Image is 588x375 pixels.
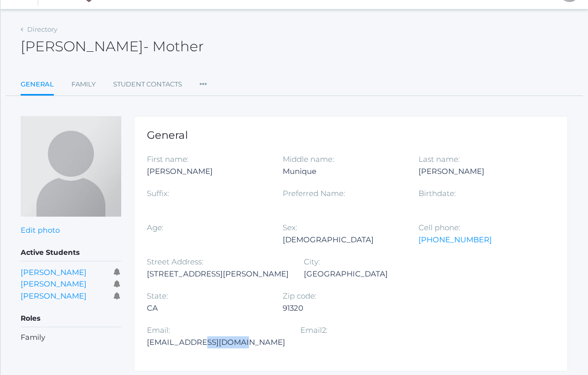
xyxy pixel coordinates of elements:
label: City: [304,257,320,266]
label: Street Address: [147,257,203,266]
a: [PERSON_NAME] [21,267,87,277]
div: [PERSON_NAME] [147,165,268,177]
a: Directory [27,25,57,33]
label: Age: [147,223,163,232]
div: [DEMOGRAPHIC_DATA] [283,234,403,246]
h5: Active Students [21,244,121,261]
label: Sex: [283,223,297,232]
i: Receives communications for this student [114,280,121,288]
a: Edit photo [21,226,60,235]
img: Vivian Beaty [21,116,121,217]
span: - Mother [143,38,204,55]
label: Middle name: [283,154,334,164]
div: [STREET_ADDRESS][PERSON_NAME] [147,268,289,280]
a: [PHONE_NUMBER] [418,235,492,244]
label: Suffix: [147,189,169,198]
label: State: [147,291,168,301]
div: CA [147,302,268,314]
h2: [PERSON_NAME] [21,39,204,54]
i: Receives communications for this student [114,268,121,276]
label: Last name: [418,154,460,164]
label: Preferred Name: [283,189,345,198]
h5: Roles [21,310,121,327]
li: Family [21,332,121,343]
label: Email: [147,325,170,335]
a: Family [71,74,96,95]
div: 91320 [283,302,403,314]
div: Munique [283,165,403,177]
label: Zip code: [283,291,316,301]
a: General [21,74,54,96]
div: [GEOGRAPHIC_DATA] [304,268,425,280]
a: Student Contacts [113,74,182,95]
label: Birthdate: [418,189,456,198]
a: [PERSON_NAME] [21,291,87,301]
div: [EMAIL_ADDRESS][DOMAIN_NAME] [147,336,285,348]
div: [PERSON_NAME] [418,165,539,177]
a: [PERSON_NAME] [21,279,87,289]
i: Receives communications for this student [114,293,121,300]
label: Cell phone: [418,223,460,232]
label: First name: [147,154,189,164]
label: Email2: [300,325,327,335]
h1: General [147,129,555,141]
